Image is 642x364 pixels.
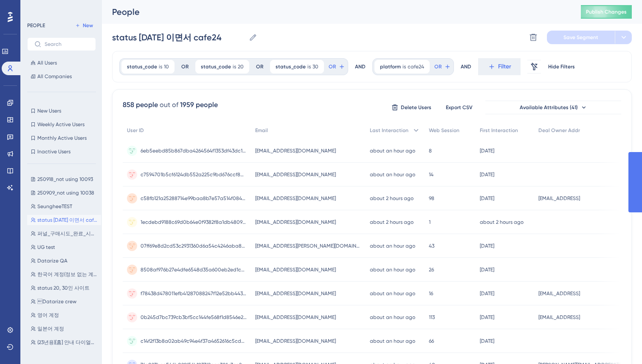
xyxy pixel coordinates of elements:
span: 26 [429,266,434,273]
span: status_code [276,63,306,70]
button: OR [433,60,452,73]
span: 113 [429,314,435,321]
button: 250918_not using 10093 [27,174,101,184]
span: 6eb5eebd85b867dba4264564f1353df43dc13b69122de64212cde8ca5973cf97 [141,147,247,154]
span: Inactive Users [37,148,70,155]
div: out of [160,100,178,110]
span: 16 [429,290,433,297]
button: Delete Users [390,101,433,114]
time: [DATE] [480,195,494,201]
span: First Interaction [480,127,518,134]
span: Web Session [429,127,459,134]
span: 43 [429,243,434,249]
div: OR [181,63,189,70]
span: Publish Changes [586,8,627,15]
span: Datarize QA [37,257,68,264]
span: is [159,63,162,70]
button: Datarize crew [27,296,101,307]
span: SeungheeTEST [37,203,72,210]
span: 66 [429,338,434,344]
span: 20 [238,63,244,70]
button: status [DATE] 이면서 cafe24 [27,215,101,225]
span: Filter [498,62,511,72]
span: c7594701b5cf6124db552a225c9bd676ccf80f94f0020a6114d05affd2fe832e [141,171,247,178]
span: 1ecdebd9188c69d0b64e0f9382f8a1db48098d032ed1f7a1404f7f2ee0cb0e85 [141,219,247,226]
span: [EMAIL_ADDRESS] [538,290,580,297]
time: [DATE] [480,291,494,296]
button: UG test [27,242,101,252]
span: f78438d478011efb41287088247f12e52bb4435a6b6a1a9a8648c9b24f7e0045 [141,290,247,297]
span: 영어 계정 [37,312,59,319]
time: [DATE] [480,243,494,249]
span: 일본어 계정 [37,325,64,332]
span: is [307,63,311,70]
button: Publish Changes [581,5,632,19]
span: c14f2f13b8a02ab49c94e4f37a4652616c5cd9b5519c3ce45fc2164ad44beb2d [141,338,247,344]
button: All Companies [27,71,96,82]
span: is [233,63,236,70]
span: Last Interaction [370,127,408,134]
div: PEOPLE [27,22,45,29]
span: All Companies [37,73,72,80]
div: AND [461,58,471,75]
span: 250909_not using 10038 [37,189,94,196]
time: about 2 hours ago [480,219,524,225]
span: 250918_not using 10093 [37,176,93,183]
time: [DATE] [480,267,494,273]
span: Delete Users [401,104,431,111]
button: 퍼널_구매시도_완료_시장대비50등이하&딜오너 없음&KO [27,229,101,239]
span: status 20, 30인 사이트 [37,285,90,291]
div: 858 people [123,100,158,110]
span: [EMAIL_ADDRESS] [538,314,580,321]
button: Monthly Active Users [27,133,96,143]
button: New [72,20,96,31]
span: [EMAIL_ADDRESS] [538,195,580,202]
span: (23년용)[홈] 안내 다이얼로그 (온보딩 충돌 제외) [37,339,98,346]
span: Save Segment [563,34,598,41]
span: [EMAIL_ADDRESS][DOMAIN_NAME] [255,147,336,154]
span: Export CSV [446,104,473,111]
span: Email [255,127,268,134]
span: 14 [429,171,434,178]
span: [EMAIL_ADDRESS][DOMAIN_NAME] [255,171,336,178]
button: 일본어 계정 [27,324,101,334]
span: OR [434,63,442,70]
button: All Users [27,58,96,68]
span: [EMAIL_ADDRESS][DOMAIN_NAME] [255,219,336,226]
time: about 2 hours ago [370,195,414,201]
span: 한국어 계정(정보 없는 계정 포함) [37,271,98,278]
div: People [112,6,560,18]
time: about an hour ago [370,243,415,249]
span: 퍼널_구매시도_완료_시장대비50등이하&딜오너 없음&KO [37,230,98,237]
time: about an hour ago [370,314,415,320]
button: Datarize QA [27,256,101,266]
span: UG test [37,244,55,251]
button: Filter [478,58,521,75]
button: 250909_not using 10038 [27,188,101,198]
button: (23년용)[홈] 안내 다이얼로그 (온보딩 충돌 제외) [27,337,101,347]
time: about an hour ago [370,291,415,296]
input: Search [45,41,89,47]
span: 0b245d7bc739cb3bf5cc144fe568f1d8546e2249b26355d8eaa6fd8118441cd6 [141,314,247,321]
span: Monthly Active Users [37,135,87,141]
button: Inactive Users [27,147,96,157]
span: Available Attributes (41) [520,104,578,111]
span: 98 [429,195,434,202]
span: OR [329,63,336,70]
input: Segment Name [112,31,245,43]
span: [EMAIL_ADDRESS][DOMAIN_NAME] [255,338,336,344]
time: about an hour ago [370,267,415,273]
div: 1959 people [180,100,218,110]
span: 8 [429,147,432,154]
span: [EMAIL_ADDRESS][DOMAIN_NAME] [255,195,336,202]
span: Weekly Active Users [37,121,84,128]
span: Deal Owner Addr [538,127,580,134]
span: 07ff69e8d2cd53c2931360d6a54c4246aba8862c5c52b098e0f999efdc7863a9 [141,243,247,249]
span: 30 [313,63,318,70]
time: about an hour ago [370,148,415,154]
time: [DATE] [480,338,494,344]
button: New Users [27,106,96,116]
time: [DATE] [480,314,494,320]
span: Hide Filters [548,63,575,70]
button: Weekly Active Users [27,119,96,130]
